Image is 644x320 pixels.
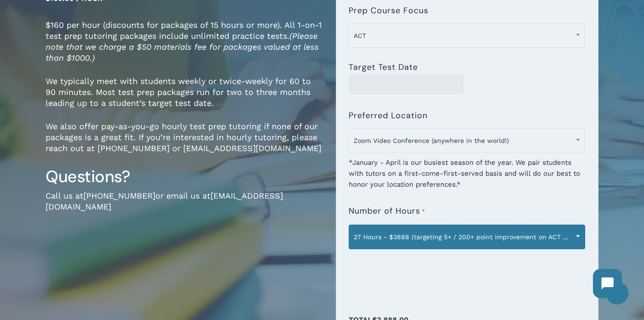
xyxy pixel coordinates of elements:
iframe: Chatbot [584,260,631,307]
h3: Questions? [46,166,322,187]
em: (Please note that we charge a $50 materials fee for packages valued at less than $1000.) [46,31,319,63]
iframe: reCAPTCHA [349,255,487,290]
label: Prep Course Focus [349,6,428,15]
p: Call us at or email us at [46,190,322,225]
a: [PHONE_NUMBER] [83,191,155,200]
div: *January - April is our busiest season of the year. We pair students with tutors on a first-come-... [349,151,585,190]
label: Number of Hours [349,206,425,216]
span: ACT [349,23,585,48]
span: Zoom Video Conference (anywhere in the world!) [349,128,585,153]
span: ACT [349,26,585,45]
p: We also offer pay-as-you-go hourly test prep tutoring if none of our packages is a great fit. If ... [46,121,322,166]
p: $160 per hour (discounts for packages of 15 hours or more). All 1-on-1 test prep tutoring package... [46,20,322,76]
span: Zoom Video Conference (anywhere in the world!) [349,131,585,150]
label: Preferred Location [349,111,428,120]
p: We typically meet with students weekly or twice-weekly for 60 to 90 minutes. Most test prep packa... [46,76,322,121]
span: 27 Hours - $3888 (targeting 5+ / 200+ point improvement on ACT / SAT; reg. $4320) [349,227,585,247]
span: 27 Hours - $3888 (targeting 5+ / 200+ point improvement on ACT / SAT; reg. $4320) [349,225,585,249]
label: Target Test Date [349,63,418,72]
